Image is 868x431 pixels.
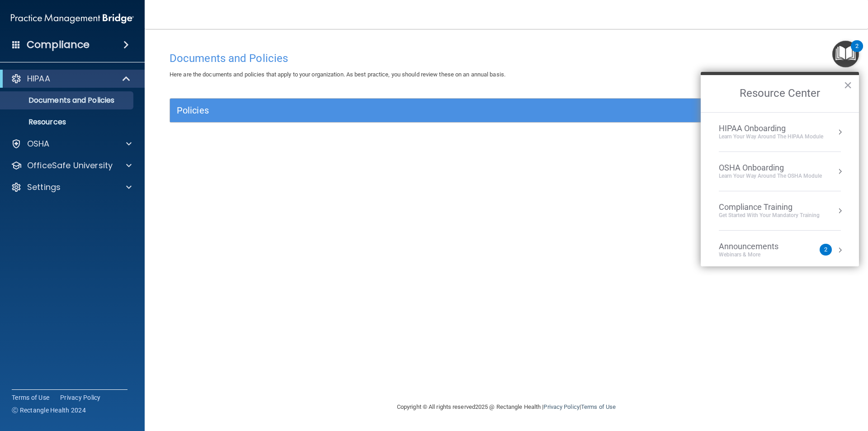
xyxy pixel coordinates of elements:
div: HIPAA Onboarding [719,123,823,133]
div: Learn Your Way around the HIPAA module [719,133,823,141]
div: 2 [855,46,859,58]
h2: Resource Center [701,75,859,112]
p: HIPAA [27,73,50,84]
div: Resource Center [701,72,859,266]
div: Announcements [719,242,797,251]
p: OSHA [27,138,50,149]
p: Documents and Policies [6,96,129,105]
div: OSHA Onboarding [719,163,822,173]
a: OSHA [11,138,132,149]
span: Ⓒ Rectangle Health 2024 [12,406,86,415]
button: Open Resource Center, 2 new notifications [832,41,859,67]
div: Learn your way around the OSHA module [719,172,822,180]
a: Privacy Policy [543,403,579,410]
a: OfficeSafe University [11,160,132,171]
p: Resources [6,118,129,127]
a: Privacy Policy [60,393,101,402]
div: Get Started with your mandatory training [719,212,820,219]
a: Policies [177,103,836,118]
h4: Documents and Policies [170,52,843,64]
p: OfficeSafe University [27,160,113,171]
a: Terms of Use [12,393,49,402]
a: HIPAA [11,73,131,84]
iframe: Drift Widget Chat Controller [712,367,857,403]
span: Here are the documents and policies that apply to your organization. As best practice, you should... [170,71,505,78]
div: Compliance Training [719,202,820,212]
a: Settings [11,182,132,193]
h5: Policies [177,105,668,115]
p: Settings [27,182,61,193]
h4: Compliance [27,38,90,51]
div: Copyright © All rights reserved 2025 @ Rectangle Health | | [341,393,671,422]
div: Webinars & More [719,251,797,259]
img: PMB logo [11,9,134,28]
a: Terms of Use [581,403,616,410]
button: Close [844,78,852,92]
